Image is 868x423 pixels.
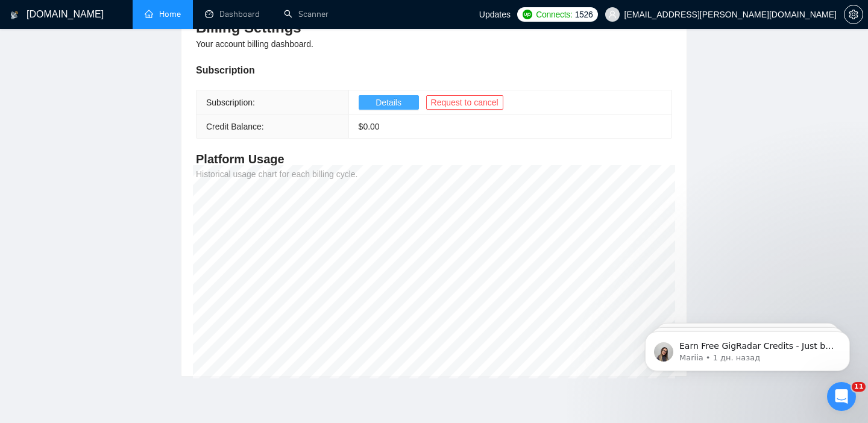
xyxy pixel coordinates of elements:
[206,98,255,107] span: Subscription:
[10,5,19,25] img: logo
[844,10,863,19] a: setting
[206,122,264,131] span: Credit Balance:
[376,96,401,109] span: Details
[426,95,503,110] button: Request to cancel
[479,10,511,19] span: Updates
[536,8,572,21] span: Connects:
[627,306,868,390] iframe: Intercom notifications сообщение
[359,122,380,131] span: $ 0.00
[284,9,329,19] a: searchScanner
[852,382,866,392] span: 11
[359,95,419,110] button: Details
[523,10,532,19] img: upwork-logo.png
[431,96,498,109] span: Request to cancel
[844,10,863,19] span: setting
[196,151,672,168] h4: Platform Usage
[575,8,593,21] span: 1526
[844,5,863,24] button: setting
[205,9,260,19] a: dashboardDashboard
[196,39,313,49] span: Your account billing dashboard.
[608,10,617,19] span: user
[196,63,672,78] div: Subscription
[827,382,856,411] iframe: Intercom live chat
[145,9,181,19] a: homeHome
